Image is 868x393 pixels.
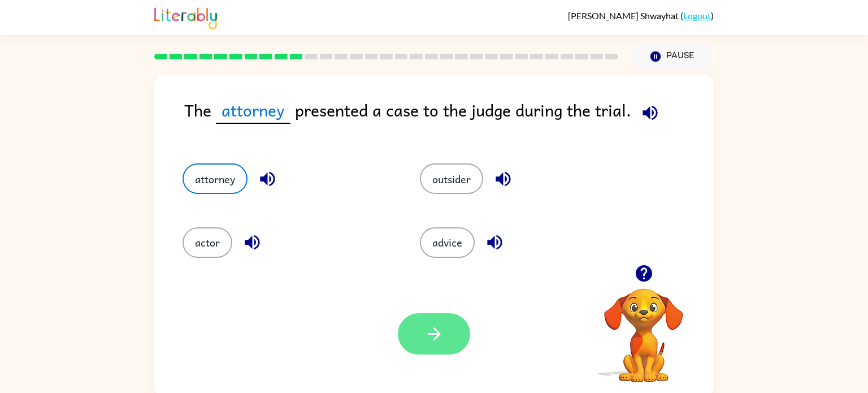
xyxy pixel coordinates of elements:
div: ( ) [568,10,714,21]
video: Your browser must support playing .mp4 files to use Literably. Please try using another browser. [587,271,700,384]
a: Logout [683,10,711,21]
button: advice [420,227,475,258]
button: outsider [420,163,483,194]
span: attorney [216,97,290,124]
button: attorney [183,163,248,194]
div: The presented a case to the judge during the trial. [184,97,714,141]
img: Literably [154,5,217,29]
button: Pause [632,44,714,70]
button: actor [183,227,232,258]
span: [PERSON_NAME] Shwayhat [568,10,680,21]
